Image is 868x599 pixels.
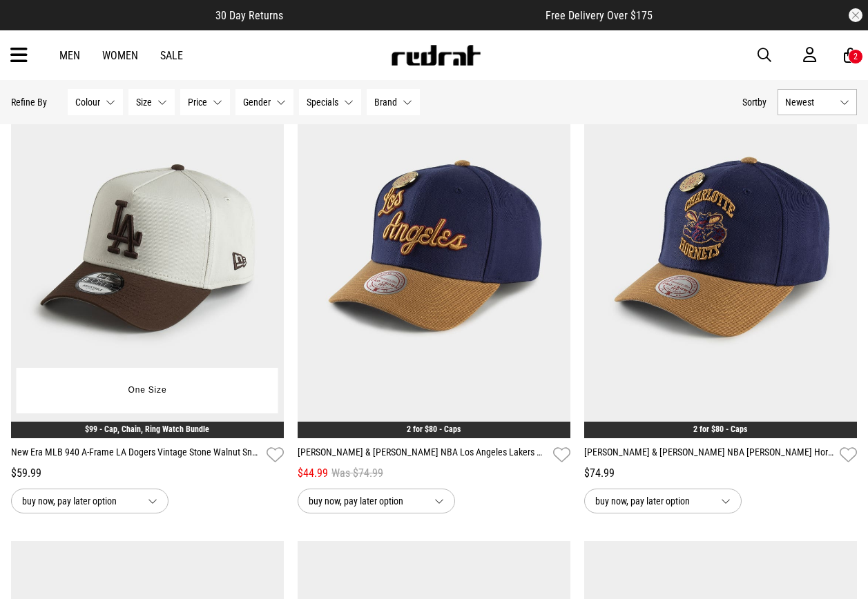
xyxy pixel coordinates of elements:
[584,465,857,482] div: $74.99
[546,9,653,22] span: Free Delivery Over $175
[742,94,766,110] button: Sortby
[136,97,152,108] span: Size
[235,89,293,115] button: Gender
[11,465,284,482] div: $59.99
[298,57,570,438] img: Mitchell & Ness Nba Los Angeles Lakers Work It Pro Crown Snapback Cap in Blue
[215,9,283,22] span: 30 Day Returns
[309,493,423,509] span: buy now, pay later option
[584,57,857,438] img: Mitchell & Ness Nba Charlotte Hornets Work It Pro Crown Snapback Cap in Blue
[85,424,209,434] a: $99 - Cap, Chain, Ring Watch Bundle
[11,6,52,47] button: Open LiveChat chat widget
[307,97,338,108] span: Specials
[160,49,183,62] a: Sale
[331,465,383,482] span: Was $74.99
[584,445,834,465] a: [PERSON_NAME] & [PERSON_NAME] NBA [PERSON_NAME] Hornets Work It Pro Crown Snapback Cap
[298,465,328,482] span: $44.99
[693,424,747,434] a: 2 for $80 - Caps
[853,52,858,61] div: 2
[11,445,261,465] a: New Era MLB 940 A-Frame LA Dogers Vintage Stone Walnut Snapback Cap
[11,489,168,513] button: buy now, pay later option
[311,8,518,22] iframe: Customer reviews powered by Trustpilot
[243,97,271,108] span: Gender
[59,49,80,62] a: Men
[374,97,397,108] span: Brand
[11,57,284,438] img: New Era Mlb 940 A-frame La Dogers Vintage Stone Walnut Snapback Cap in Beige
[844,48,857,63] a: 2
[367,89,420,115] button: Brand
[785,97,834,108] span: Newest
[188,97,207,108] span: Price
[75,97,100,108] span: Colour
[180,89,230,115] button: Price
[118,378,177,403] button: One Size
[298,445,548,465] a: [PERSON_NAME] & [PERSON_NAME] NBA Los Angeles Lakers Work It Pro Crown Snapback Cap
[407,424,461,434] a: 2 for $80 - Caps
[22,493,137,509] span: buy now, pay later option
[758,97,766,108] span: by
[584,489,742,513] button: buy now, pay later option
[390,45,481,66] img: Redrat logo
[128,89,175,115] button: Size
[778,89,857,115] button: Newest
[102,49,138,62] a: Women
[68,89,123,115] button: Colour
[298,489,455,513] button: buy now, pay later option
[595,493,710,509] span: buy now, pay later option
[11,97,47,108] p: Refine By
[299,89,361,115] button: Specials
